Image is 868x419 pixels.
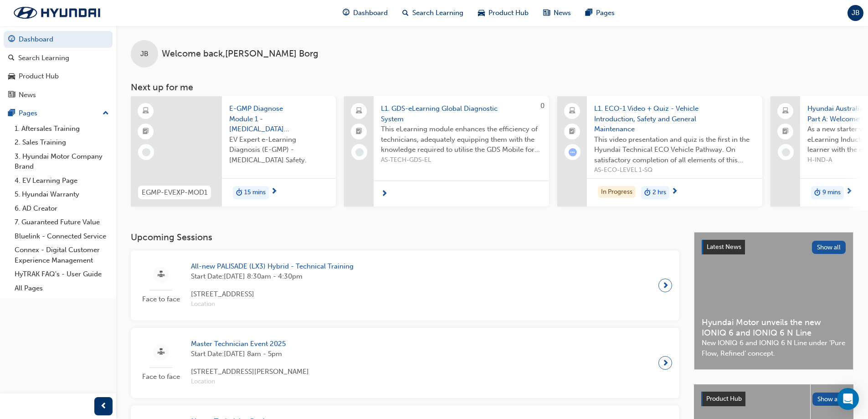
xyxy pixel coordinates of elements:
[381,124,542,155] span: This eLearning module enhances the efficiency of technicians, adequately equipping them with the ...
[162,49,318,59] span: Welcome back , [PERSON_NAME] Borg
[488,8,529,18] span: Product Hub
[142,148,150,156] span: learningRecordVerb_NONE-icon
[782,105,789,117] span: laptop-icon
[478,7,485,19] span: car-icon
[138,258,672,313] a: Face to faceAll-new PALISADE (LX3) Hybrid - Technical TrainingStart Date:[DATE] 8:30am - 4:30pm[S...
[662,279,669,292] span: next-icon
[191,261,354,272] span: All-new PALISADE (LX3) Hybrid - Technical Training
[191,367,309,377] span: [STREET_ADDRESS][PERSON_NAME]
[543,7,550,19] span: news-icon
[8,54,15,62] span: search-icon
[412,8,463,18] span: Search Learning
[578,4,622,22] a: pages-iconPages
[191,271,354,282] span: Start Date: [DATE] 8:30am - 4:30pm
[229,134,329,166] span: EV Expert e-Learning Diagnosis (E-GMP) - [MEDICAL_DATA] Safety.
[706,395,742,403] span: Product Hub
[644,187,651,199] span: duration-icon
[100,401,107,412] span: prev-icon
[4,105,113,122] button: Pages
[158,269,164,280] span: sessionType_FACE_TO_FACE-icon
[8,109,15,118] span: pages-icon
[8,36,15,44] span: guage-icon
[702,338,846,358] span: New IONIQ 6 and IONIQ 6 N Line under ‘Pure Flow, Refined’ concept.
[191,349,309,359] span: Start Date: [DATE] 8am - 5pm
[4,50,113,67] a: Search Learning
[707,243,741,251] span: Latest News
[19,71,59,82] div: Product Hub
[812,393,847,406] button: Show all
[191,289,354,300] span: [STREET_ADDRESS]
[143,105,149,117] span: learningResourceType_ELEARNING-icon
[11,135,113,150] a: 2. Sales Training
[594,165,755,176] span: AS-ECO-LEVEL 1-SQ
[662,357,669,369] span: next-icon
[822,187,841,198] span: 9 mins
[8,91,15,99] span: news-icon
[158,347,164,358] span: sessionType_FACE_TO_FACE-icon
[191,339,309,349] span: Master Technician Event 2025
[381,190,388,198] span: next-icon
[229,103,329,134] span: E-GMP Diagnose Module 1 - [MEDICAL_DATA] Safety
[671,188,678,196] span: next-icon
[471,4,536,22] a: car-iconProduct Hub
[11,267,113,281] a: HyTRAK FAQ's - User Guide
[594,103,755,134] span: L1. ECO-1 Video + Quiz - Vehicle Introduction, Safety and General Maintenance
[11,122,113,136] a: 1. Aftersales Training
[586,7,592,19] span: pages-icon
[701,392,846,406] a: Product HubShow all
[143,126,149,138] span: booktick-icon
[4,31,113,48] a: Dashboard
[11,150,113,174] a: 3. Hyundai Motor Company Brand
[852,8,860,18] span: JB
[812,241,846,254] button: Show all
[598,186,636,198] div: In Progress
[11,243,113,267] a: Connex - Digital Customer Experience Management
[569,105,575,117] span: laptop-icon
[402,7,409,19] span: search-icon
[131,96,336,207] a: EGMP-EVEXP-MOD1E-GMP Diagnose Module 1 - [MEDICAL_DATA] SafetyEV Expert e-Learning Diagnosis (E-G...
[140,49,149,59] span: JB
[554,8,571,18] span: News
[782,148,790,156] span: learningRecordVerb_NONE-icon
[19,108,37,119] div: Pages
[11,202,113,216] a: 6. AD Creator
[355,148,364,156] span: learningRecordVerb_NONE-icon
[103,108,109,119] span: up-icon
[694,232,853,370] a: Latest NewsShow allHyundai Motor unveils the new IONIQ 6 and IONIQ 6 N LineNew IONIQ 6 and IONIQ ...
[244,187,266,198] span: 15 mins
[596,8,615,18] span: Pages
[847,5,863,21] button: JB
[11,174,113,188] a: 4. EV Learning Page
[191,299,354,310] span: Location
[142,187,207,198] span: EGMP-EVEXP-MOD1
[138,294,184,305] span: Face to face
[353,8,388,18] span: Dashboard
[702,240,846,254] a: Latest NewsShow all
[335,4,395,22] a: guage-iconDashboard
[11,215,113,229] a: 7. Guaranteed Future Value
[814,187,821,199] span: duration-icon
[236,187,242,199] span: duration-icon
[4,29,113,105] button: DashboardSearch LearningProduct HubNews
[846,188,853,196] span: next-icon
[138,372,184,382] span: Face to face
[356,126,362,138] span: booktick-icon
[4,87,113,103] a: News
[11,281,113,295] a: All Pages
[8,72,15,81] span: car-icon
[344,96,549,207] a: 0L1. GDS-eLearning Global Diagnostic SystemThis eLearning module enhances the efficiency of techn...
[271,188,277,196] span: next-icon
[116,82,868,93] h3: Next up for me
[4,68,113,85] a: Product Hub
[5,3,109,22] img: Trak
[395,4,471,22] a: search-iconSearch Learning
[652,187,666,198] span: 2 hrs
[594,134,755,166] span: This video presentation and quiz is the first in the Hyundai Technical ECO Vehicle Pathway. On sa...
[381,103,542,124] span: L1. GDS-eLearning Global Diagnostic System
[569,126,575,138] span: booktick-icon
[11,229,113,243] a: Bluelink - Connected Service
[569,148,577,156] span: learningRecordVerb_ATTEMPT-icon
[138,335,672,391] a: Face to faceMaster Technician Event 2025Start Date:[DATE] 8am - 5pm[STREET_ADDRESS][PERSON_NAME]L...
[356,105,362,117] span: laptop-icon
